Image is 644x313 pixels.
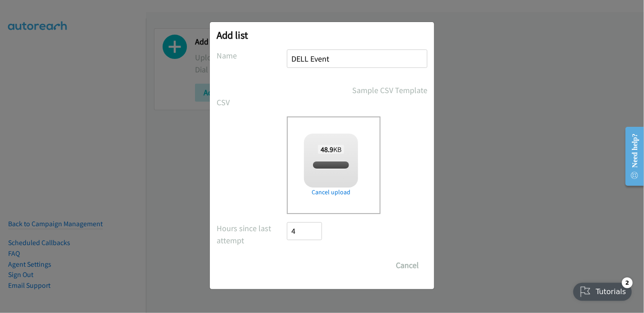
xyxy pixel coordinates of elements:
span: KB [318,145,345,154]
iframe: Resource Center [618,121,644,192]
iframe: Checklist [568,274,637,306]
a: Cancel upload [304,188,358,197]
label: Hours since last attempt [217,222,287,246]
strong: 48.9 [321,145,333,154]
span: split_1.csv [316,161,346,170]
label: Name [217,49,287,62]
button: Cancel [387,256,427,274]
h2: Add list [217,29,427,41]
a: Sample CSV Template [352,84,427,96]
label: CSV [217,96,287,108]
